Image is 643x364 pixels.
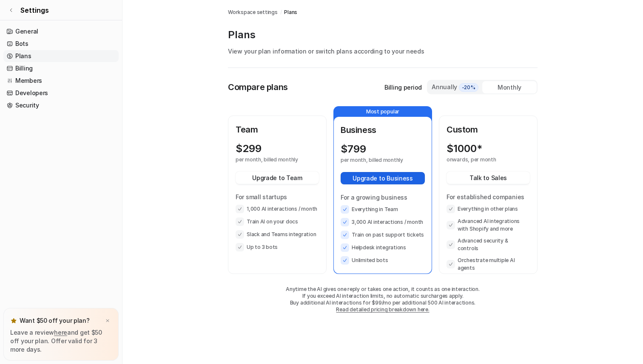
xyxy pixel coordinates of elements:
p: Custom [447,123,530,136]
li: 1,000 AI interactions / month [236,205,319,213]
p: For established companies [447,192,530,201]
p: Leave a review and get $50 off your plan. Offer valid for 3 more days. [10,328,112,354]
li: Advanced security & controls [447,237,530,252]
button: Upgrade to Business [341,172,425,184]
span: Settings [20,5,49,15]
li: Train AI on your docs [236,217,319,226]
p: Compare plans [228,81,288,93]
p: $ 299 [236,143,262,155]
a: Bots [3,38,119,50]
li: Everything in Team [341,205,425,214]
li: Helpdesk integrations [341,243,425,252]
a: Workspace settings [228,8,278,16]
p: $ 1000* [447,143,482,155]
p: Business [341,124,425,136]
p: View your plan information or switch plans according to your needs [228,47,538,56]
p: Anytime the AI gives one reply or takes one action, it counts as one interaction. [228,286,538,293]
a: Read detailed pricing breakdown here. [336,306,429,313]
span: / [280,8,282,16]
li: Orchestrate multiple AI agents [447,257,530,272]
p: For small startups [236,192,319,201]
li: 3,000 AI interactions / month [341,218,425,226]
p: Billing period [384,83,422,92]
p: Buy additional AI interactions for $99/mo per additional 500 AI interactions. [228,299,538,306]
a: Billing [3,62,119,74]
button: Talk to Sales [447,172,530,184]
p: $ 799 [341,143,366,155]
a: here [54,329,67,336]
li: Unlimited bots [341,256,425,265]
span: -20% [459,83,478,92]
p: Team [236,123,319,136]
a: Members [3,75,119,87]
p: Most popular [334,107,432,117]
div: Annually [431,82,479,92]
li: Advanced AI integrations with Shopify and more [447,217,530,233]
div: Monthly [482,81,537,93]
a: General [3,25,119,37]
img: star [10,317,17,324]
a: Security [3,99,119,111]
li: Slack and Teams integration [236,230,319,239]
p: per month, billed monthly [341,157,410,164]
p: For a growing business [341,193,425,202]
li: Up to 3 bots [236,243,319,251]
p: If you exceed AI interaction limits, no automatic surcharges apply. [228,293,538,299]
a: Plans [284,8,297,16]
a: Developers [3,87,119,99]
li: Everything in other plans [447,205,530,213]
button: Upgrade to Team [236,172,319,184]
p: Plans [228,28,538,42]
p: Want $50 off your plan? [20,316,90,325]
p: onwards, per month [447,156,515,163]
a: Plans [3,50,119,62]
img: x [105,318,110,324]
li: Train on past support tickets [341,231,425,239]
p: per month, billed monthly [236,156,304,163]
